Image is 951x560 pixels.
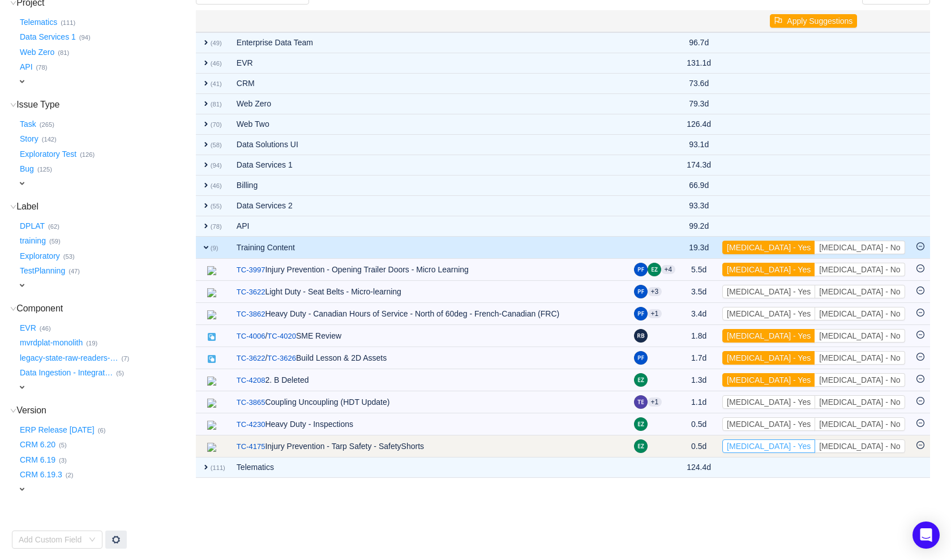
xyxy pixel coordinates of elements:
i: icon: minus-circle [916,264,924,272]
small: (62) [48,223,59,230]
small: (2) [66,472,74,478]
button: [MEDICAL_DATA] - No [815,241,905,254]
span: expand [18,281,27,290]
h3: Issue Type [18,99,195,110]
td: 1.8d [681,325,717,347]
small: (55) [211,203,222,210]
td: Build Lesson & 2D Assets [231,347,628,369]
td: 96.7d [681,32,717,53]
small: (6) [98,427,106,434]
button: training [18,232,49,250]
span: expand [202,181,211,190]
i: icon: minus-circle [916,419,924,427]
i: icon: minus-circle [916,375,924,383]
aui-badge: +1 [648,397,662,407]
td: Data Services 1 [231,155,628,176]
button: Exploratory Test [18,145,80,163]
button: [MEDICAL_DATA] - No [815,373,905,387]
td: 3.5d [681,281,717,303]
img: PF [634,263,648,276]
td: Telematics [231,458,628,478]
td: 1.7d [681,347,717,369]
small: (5) [116,370,124,377]
button: legacy-state-raw-readers-… [18,349,122,367]
small: (111) [61,19,75,26]
td: Heavy Duty - Inspections [231,413,628,435]
i: icon: down [10,204,16,210]
i: icon: minus-circle [916,441,924,449]
td: 124.4d [681,458,717,478]
span: expand [202,99,211,108]
span: expand [202,463,211,472]
small: (125) [37,166,52,173]
td: 1.1d [681,391,717,413]
small: (59) [49,238,61,245]
small: (111) [211,464,225,471]
button: Bug [18,160,37,178]
button: Task [18,115,40,133]
img: 12189 [207,421,216,430]
button: [MEDICAL_DATA] - No [815,285,905,298]
button: TestPlanning [18,262,68,280]
span: expand [202,119,211,129]
td: 0.5d [681,435,717,458]
small: (78) [211,223,222,230]
td: 66.9d [681,176,717,196]
img: 12189 [207,399,216,408]
small: (47) [68,268,80,275]
i: icon: down [10,102,16,108]
i: icon: minus-circle [916,309,924,317]
button: [MEDICAL_DATA] - No [815,329,905,343]
a: TC-3622 [237,353,265,364]
button: DPLAT [18,217,48,235]
img: 12189 [207,377,216,386]
button: [MEDICAL_DATA] - Yes [722,329,815,343]
button: [MEDICAL_DATA] - Yes [722,395,815,409]
i: icon: minus-circle [916,287,924,294]
img: 12189 [207,443,216,452]
button: [MEDICAL_DATA] - No [815,263,905,276]
small: (3) [59,457,67,464]
small: (81) [58,49,69,56]
td: 93.3d [681,196,717,216]
span: / [237,331,267,340]
img: EZ [634,417,648,431]
td: SME Review [231,325,628,347]
small: (126) [80,151,95,158]
button: [MEDICAL_DATA] - No [815,417,905,431]
td: 1.3d [681,369,717,391]
aui-badge: +1 [648,309,662,318]
button: [MEDICAL_DATA] - No [815,351,905,365]
span: / [237,353,267,362]
button: [MEDICAL_DATA] - Yes [722,241,815,254]
td: 0.5d [681,413,717,435]
span: expand [202,38,211,47]
img: 10616 [207,354,216,364]
a: TC-3622 [237,287,265,298]
button: CRM 6.19 [18,451,59,469]
a: TC-3997 [237,264,265,276]
span: expand [18,485,27,494]
span: expand [202,140,211,149]
i: icon: down [10,306,16,312]
small: (9) [211,245,219,251]
button: [MEDICAL_DATA] - Yes [722,417,815,431]
td: Data Solutions UI [231,135,628,155]
button: [MEDICAL_DATA] - Yes [722,373,815,387]
img: 12189 [207,310,216,319]
img: RB [634,329,648,343]
span: expand [18,179,27,188]
button: Data Ingestion - Integrat… [18,364,116,382]
td: 93.1d [681,135,717,155]
i: icon: minus-circle [916,242,924,250]
img: 12189 [207,288,216,297]
div: Add Custom Field [19,534,83,545]
aui-badge: +4 [661,265,676,274]
img: PF [634,285,648,298]
small: (5) [59,442,67,448]
img: 10616 [207,332,216,341]
small: (46) [211,60,222,67]
button: [MEDICAL_DATA] - Yes [722,285,815,298]
a: TC-3865 [237,397,265,408]
td: Enterprise Data Team [231,32,628,53]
